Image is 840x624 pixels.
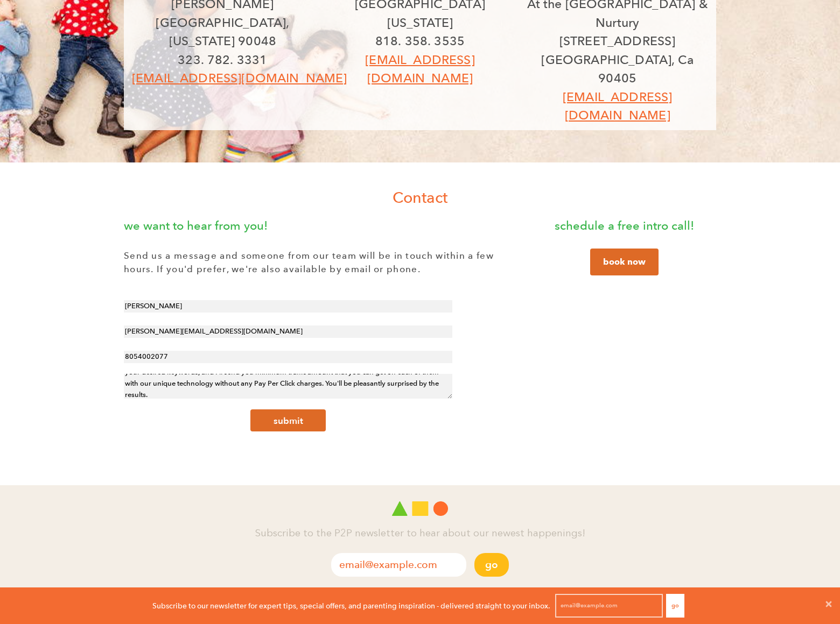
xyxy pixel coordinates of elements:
input: Your Email [124,325,452,338]
p: Send us a message and someone from our team will be in touch within a few hours. If you'd prefer,... [124,249,512,276]
a: [EMAIL_ADDRESS][DOMAIN_NAME] [563,89,672,123]
p: [GEOGRAPHIC_DATA], Ca 90405 [527,51,708,88]
input: email@example.com [555,594,663,618]
p: Subscribe to our newsletter for expert tips, special offers, and parenting inspiration - delivere... [152,600,550,612]
p: schedule a free intro call! [533,216,716,235]
a: [EMAIL_ADDRESS][DOMAIN_NAME] [365,52,474,86]
img: Play 2 Progress logo [392,501,448,516]
button: Go [474,553,509,577]
p: [STREET_ADDRESS] [527,32,708,51]
input: Your Name [124,300,452,313]
p: [GEOGRAPHIC_DATA], [US_STATE] 90048 [132,13,313,51]
input: Your Phone Number [124,351,452,363]
p: 818. 358. 3535 [330,32,511,51]
p: we want to hear from you! [124,216,512,235]
a: [EMAIL_ADDRESS][DOMAIN_NAME] [132,70,347,86]
h4: Subscribe to the P2P newsletter to hear about our newest happenings! [102,527,738,542]
button: Go [666,594,684,618]
p: 323. 782. 3331 [132,51,313,69]
button: submit [250,409,326,431]
a: book now [590,249,659,275]
input: email@example.com [331,553,466,577]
